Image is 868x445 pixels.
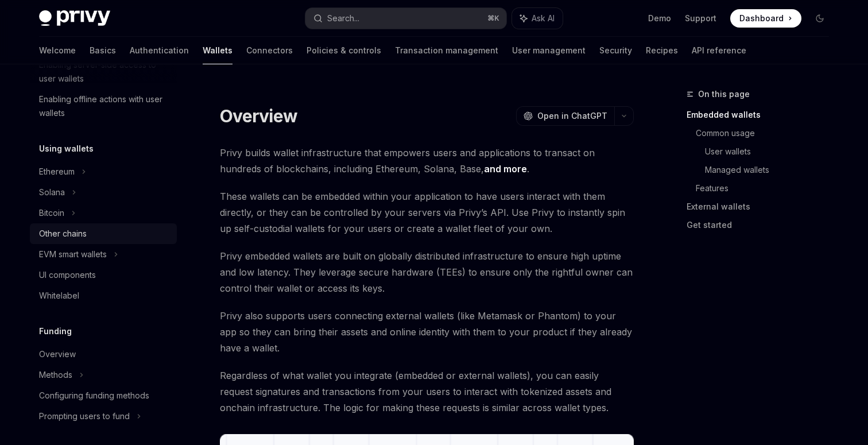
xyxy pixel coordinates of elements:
[130,37,189,64] a: Authentication
[39,289,79,303] div: Whitelabel
[246,37,293,64] a: Connectors
[39,324,72,338] h5: Funding
[698,87,750,101] span: On this page
[648,13,671,24] a: Demo
[705,142,838,161] a: User wallets
[39,247,107,261] div: EVM smart wallets
[90,37,116,64] a: Basics
[730,9,801,28] a: Dashboard
[327,11,359,25] div: Search...
[646,37,678,64] a: Recipes
[220,188,634,237] span: These wallets can be embedded within your application to have users interact with them directly, ...
[39,389,149,403] div: Configuring funding methods
[305,8,506,29] button: Search...⌘K
[39,227,87,241] div: Other chains
[39,368,72,382] div: Methods
[39,92,170,120] div: Enabling offline actions with user wallets
[484,163,527,175] a: and more
[30,385,177,406] a: Configuring funding methods
[220,145,634,177] span: Privy builds wallet infrastructure that empowers users and applications to transact on hundreds o...
[220,367,634,416] span: Regardless of what wallet you integrate (embedded or external wallets), you can easily request si...
[811,9,829,28] button: Toggle dark mode
[39,37,76,64] a: Welcome
[220,106,297,126] h1: Overview
[30,285,177,306] a: Whitelabel
[696,124,838,142] a: Common usage
[599,37,632,64] a: Security
[696,179,838,198] a: Features
[30,223,177,244] a: Other chains
[220,248,634,296] span: Privy embedded wallets are built on globally distributed infrastructure to ensure high uptime and...
[687,106,838,124] a: Embedded wallets
[705,161,838,179] a: Managed wallets
[39,185,65,199] div: Solana
[39,10,110,26] img: dark logo
[307,37,381,64] a: Policies & controls
[30,344,177,365] a: Overview
[516,106,614,126] button: Open in ChatGPT
[687,198,838,216] a: External wallets
[739,13,784,24] span: Dashboard
[39,347,76,361] div: Overview
[537,110,607,122] span: Open in ChatGPT
[395,37,498,64] a: Transaction management
[30,89,177,123] a: Enabling offline actions with user wallets
[692,37,746,64] a: API reference
[685,13,716,24] a: Support
[487,14,499,23] span: ⌘ K
[512,8,563,29] button: Ask AI
[39,268,96,282] div: UI components
[39,409,130,423] div: Prompting users to fund
[512,37,586,64] a: User management
[39,165,75,179] div: Ethereum
[39,206,64,220] div: Bitcoin
[39,142,94,156] h5: Using wallets
[203,37,232,64] a: Wallets
[220,308,634,356] span: Privy also supports users connecting external wallets (like Metamask or Phantom) to your app so t...
[532,13,555,24] span: Ask AI
[687,216,838,234] a: Get started
[30,265,177,285] a: UI components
